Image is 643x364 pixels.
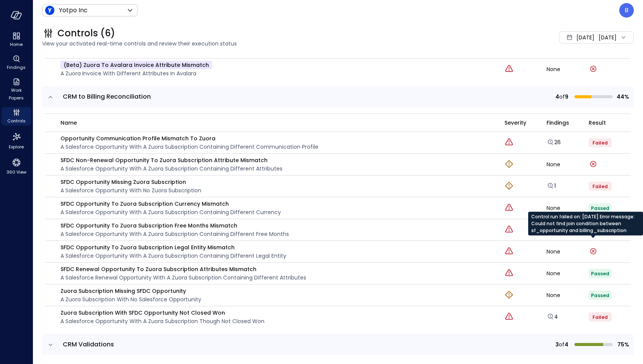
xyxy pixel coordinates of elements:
div: Control run failed on: [DATE] Error message: Could not find join condition between sf_opportunity... [528,212,643,236]
div: 360 View [2,156,31,177]
a: Explore findings [547,140,561,148]
span: Result [589,119,606,127]
p: Opportunity Communication Profile Mismatch to Zuora [60,134,318,143]
div: Findings [2,54,31,72]
p: (beta) Zuora to Avalara Invoice Attribute Mismatch [60,61,212,69]
span: [DATE] [576,33,594,42]
p: SFDC Opportunity to Zuora Subscription Currency Mismatch [60,200,281,208]
span: Controls (6) [57,27,115,39]
span: Failed [592,314,608,320]
div: Critical [504,203,514,213]
div: Critical [504,138,514,148]
button: expand row [47,341,54,349]
a: Explore findings [547,315,558,322]
p: A Salesforce renewal Opportunity with a Zuora Subscription containing different attributes [60,273,306,282]
div: Explore [2,130,31,151]
a: 26 [547,138,561,146]
div: None [547,249,589,254]
p: A Zuora Subscription with no Salesforce Opportunity [60,295,201,304]
div: Control run failed on: Aug 4, 2025 Error message: Could not find join condition between sf_opport... [589,247,598,256]
p: A Salesforce Opportunity with a Zuora Subscription containing different legal entity [60,252,286,260]
span: 9 [565,93,568,101]
div: Controls [2,107,31,125]
span: Severity [504,119,526,127]
p: Zuora Subscription with SFDC Opportunity Not Closed Won [60,309,264,317]
span: CRM to Billing Reconciliation [63,92,151,101]
div: Critical [504,312,514,322]
p: SFDC Opportunity Missing Zuora Subscription [60,178,201,186]
span: 4 [555,93,559,101]
span: Explore [9,143,24,151]
a: 4 [547,313,558,320]
span: 75% [616,340,629,349]
div: Critical [504,225,514,235]
span: 4 [565,340,568,349]
p: A Salesforce Opportunity with no Zuora Subscription [60,186,201,195]
div: Warning [504,181,514,191]
div: None [547,162,589,167]
div: Boaz [619,3,634,18]
p: Zuora Subscription Missing SFDC Opportunity [60,287,201,295]
p: SFDC Renewal Opportunity to Zuora Subscription Attributes Mismatch [60,265,306,273]
span: Passed [591,205,609,211]
p: SFDC Non-Renewal Opportunity to Zuora Subscription Attribute Mismatch [60,156,282,164]
span: of [559,340,565,349]
a: Explore findings [547,184,556,192]
span: Findings [7,63,26,71]
div: None [547,292,589,298]
p: SFDC Opportunity to Zuora Subscription Legal Entity Mismatch [60,243,286,252]
span: 44% [616,93,629,101]
span: of [559,93,565,101]
span: Passed [591,292,609,299]
span: Passed [591,270,609,277]
img: Icon [45,6,54,15]
p: B [625,6,628,15]
a: 1 [547,182,556,190]
span: Home [10,41,23,48]
div: Critical [504,268,514,278]
span: 3 [555,340,559,349]
div: Control run failed on: Jul 30, 2025 Error message: state` = 'posted' AND `billing_invoice.foreign... [589,64,598,73]
span: Failed [592,183,608,190]
div: Warning [504,159,514,169]
span: name [60,119,77,127]
div: Warning [504,290,514,300]
p: Yotpo Inc [59,6,88,15]
span: Work Papers [5,86,28,102]
span: View your activated real-time controls and review their execution status [42,39,446,48]
span: 360 View [7,168,26,176]
p: A Salesforce Opportunity with a Zuora Subscription containing different free months [60,230,289,238]
span: Failed [592,140,608,146]
div: Control run failed on: Jul 30, 2025 Error message: ontract_renewal_date` != `billing_subscription... [589,159,598,169]
span: Findings [547,119,569,127]
p: SFDC Opportunity to Zuora Subscription Free Months Mismatch [60,221,289,230]
div: Critical [504,247,514,257]
p: A Salesforce Opportunity with a Zuora Subscription containing different communication profile [60,143,318,151]
div: None [547,67,589,72]
div: Work Papers [2,76,31,102]
div: Critical [504,64,514,74]
div: None [547,205,589,211]
div: Home [2,31,31,49]
p: A Salesforce Opportunity with a Zuora Subscription containing different currency [60,208,281,216]
p: A Salesforce Opportunity with a Zuora Subscription though not Closed Won [60,317,264,325]
span: Controls [7,117,26,125]
div: None [547,271,589,276]
p: A Salesforce Opportunity with a Zuora Subscription containing different attributes [60,164,282,173]
button: expand row [47,93,54,101]
span: CRM Validations [63,340,114,349]
p: A Zuora Invoice with different attributes in Avalara [60,69,212,78]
